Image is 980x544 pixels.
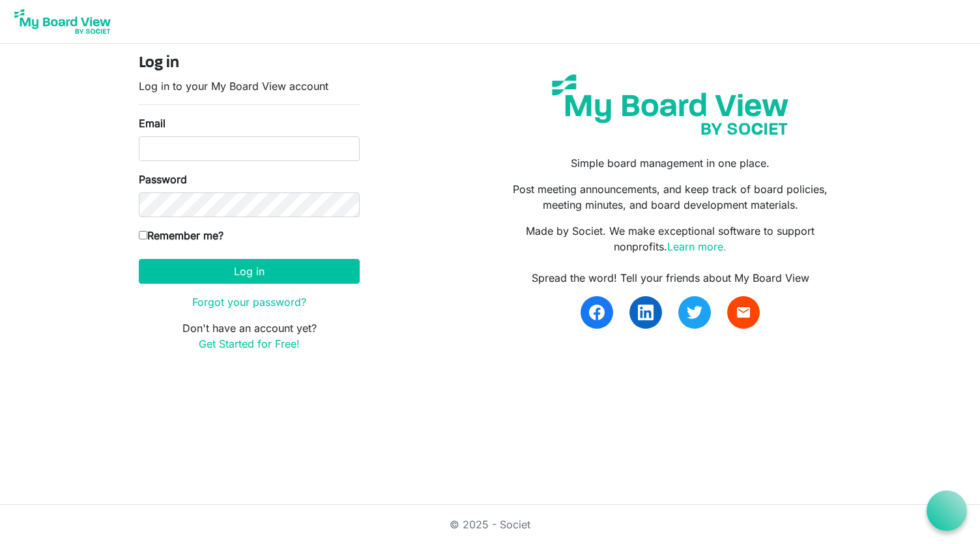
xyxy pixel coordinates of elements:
[139,259,360,284] button: Log in
[199,337,300,350] a: Get Started for Free!
[500,223,841,254] p: Made by Societ. We make exceptional software to support nonprofits.
[500,181,841,213] p: Post meeting announcements, and keep track of board policies, meeting minutes, and board developm...
[139,172,187,187] label: Password
[192,295,306,309] a: Forgot your password?
[10,5,115,38] img: My Board View Logo
[500,270,841,286] div: Spread the word! Tell your friends about My Board View
[139,228,223,243] label: Remember me?
[139,115,166,131] label: Email
[727,296,760,329] a: email
[667,240,727,253] a: Learn more.
[139,320,360,352] p: Don't have an account yet?
[500,155,841,171] p: Simple board management in one place.
[139,54,360,73] h4: Log in
[139,231,147,239] input: Remember me?
[139,78,360,94] p: Log in to your My Board View account
[589,305,605,320] img: facebook.svg
[542,65,798,145] img: my-board-view-societ.svg
[736,305,751,320] span: email
[687,305,702,320] img: twitter.svg
[638,305,654,320] img: linkedin.svg
[450,518,530,531] a: © 2025 - Societ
